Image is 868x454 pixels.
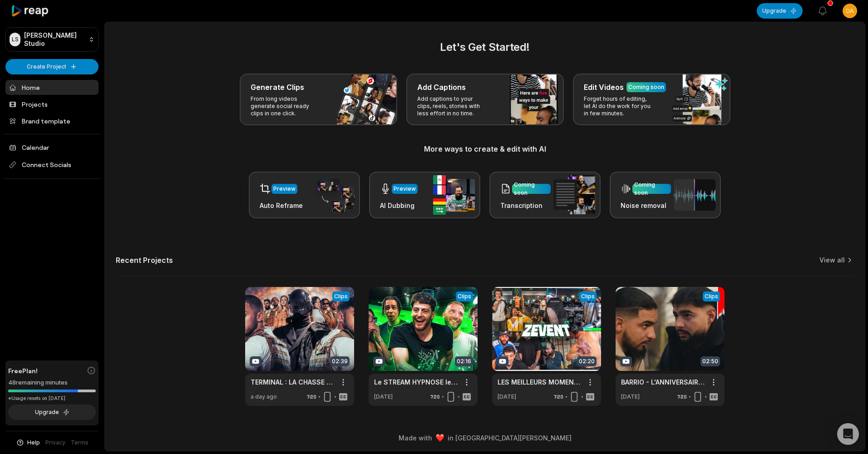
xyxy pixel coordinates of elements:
img: ai_dubbing.png [433,175,475,215]
div: Preview [273,185,296,193]
a: Brand template [5,113,99,128]
a: TERMINAL : LA CHASSE À L’HOMME (Épisode 1) [251,377,334,387]
a: Terms [71,439,89,447]
p: Forget hours of editing, let AI do the work for you in few minutes. [584,95,654,117]
span: Connect Socials [5,157,99,173]
img: noise_removal.png [674,179,715,211]
a: Privacy [45,439,65,447]
button: Upgrade [757,3,803,19]
div: LS [10,33,20,46]
div: Coming soon [634,181,669,197]
h2: Let's Get Started! [116,39,854,55]
p: Add captions to your clips, reels, stories with less effort in no time. [417,95,488,117]
h2: Recent Projects [116,256,173,265]
p: [PERSON_NAME] Studio [24,31,85,48]
a: Le STREAM HYPNOSE le PLUS DROLE de TOUS LES TEMPS 😭 (c'est tellement parti en C...) [374,377,458,387]
div: Open Intercom Messenger [837,423,859,445]
a: Calendar [5,140,99,155]
button: Help [16,439,40,447]
h3: Add Captions [417,82,466,93]
span: Help [27,439,40,447]
img: transcription.png [553,175,595,214]
button: Create Project [5,59,99,74]
span: Free Plan! [8,366,38,375]
div: Coming soon [514,181,549,197]
h3: Generate Clips [251,82,304,93]
div: 48 remaining minutes [8,378,96,387]
img: heart emoji [436,434,444,442]
div: Coming soon [628,83,664,91]
p: From long videos generate social ready clips in one click. [251,95,321,117]
a: LES MEILLEURS MOMENTS DU ZEVENT 2025 ! [498,377,581,387]
h3: Transcription [500,201,551,210]
div: Made with in [GEOGRAPHIC_DATA][PERSON_NAME] [113,433,857,443]
h3: Auto Reframe [260,201,303,210]
a: BARRIO - L'ANNIVERSAIRE (Épisode 9) [621,377,705,387]
a: View all [819,256,845,265]
h3: Noise removal [621,201,671,210]
a: Projects [5,97,99,112]
h3: More ways to create & edit with AI [116,143,854,154]
h3: AI Dubbing [380,201,418,210]
button: Upgrade [8,405,96,420]
div: Preview [394,185,416,193]
div: *Usage resets on [DATE] [8,395,96,402]
h3: Edit Videos [584,82,624,93]
a: Home [5,80,99,95]
img: auto_reframe.png [313,178,355,213]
